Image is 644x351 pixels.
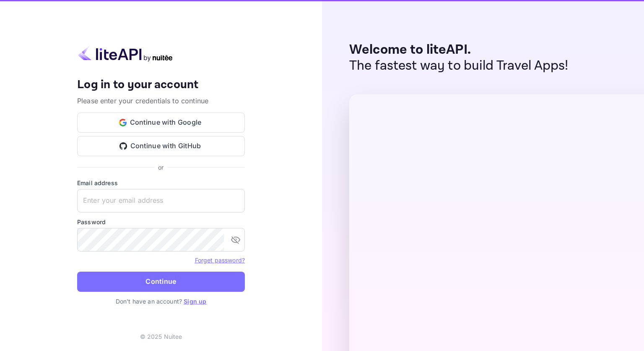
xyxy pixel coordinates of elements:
[140,332,182,341] p: © 2025 Nuitee
[349,42,569,58] p: Welcome to liteAPI.
[184,298,206,305] a: Sign up
[77,136,245,156] button: Continue with GitHub
[77,272,245,292] button: Continue
[77,217,245,226] label: Password
[349,58,569,74] p: The fastest way to build Travel Apps!
[195,256,245,264] a: Forget password?
[77,189,245,212] input: Enter your email address
[227,231,244,248] button: toggle password visibility
[77,178,245,187] label: Email address
[158,163,164,172] p: or
[77,78,245,92] h4: Log in to your account
[77,113,245,133] button: Continue with Google
[77,297,245,306] p: Don't have an account?
[195,257,245,264] a: Forget password?
[77,45,174,62] img: liteapi
[77,96,245,106] p: Please enter your credentials to continue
